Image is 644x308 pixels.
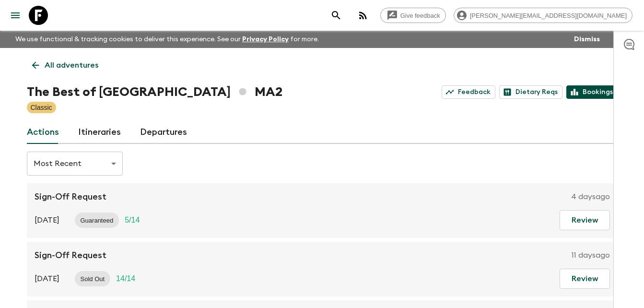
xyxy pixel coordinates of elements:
[35,273,59,284] p: [DATE]
[571,191,610,202] p: 4 days ago
[116,273,135,284] p: 14 / 14
[31,103,52,112] p: Classic
[560,269,610,289] button: Review
[499,85,562,99] a: Dietary Reqs
[560,210,610,230] button: Review
[454,8,632,23] div: [PERSON_NAME][EMAIL_ADDRESS][DOMAIN_NAME]
[465,12,632,19] span: [PERSON_NAME][EMAIL_ADDRESS][DOMAIN_NAME]
[35,191,106,202] p: Sign-Off Request
[566,85,618,99] a: Bookings
[75,217,119,224] span: Guaranteed
[12,31,323,48] p: We use functional & tracking cookies to deliver this experience. See our for more.
[6,6,25,25] button: menu
[27,83,282,102] h1: The Best of [GEOGRAPHIC_DATA] MA2
[35,214,59,226] p: [DATE]
[27,150,123,177] div: Most Recent
[327,6,346,25] button: search adventures
[242,36,289,43] a: Privacy Policy
[572,33,602,46] button: Dismiss
[442,85,495,99] a: Feedback
[110,271,141,286] div: Trip Fill
[380,8,446,23] a: Give feedback
[27,56,104,75] a: All adventures
[125,214,140,226] p: 5 / 14
[35,249,106,261] p: Sign-Off Request
[140,121,187,144] a: Departures
[75,275,111,283] span: Sold Out
[78,121,121,144] a: Itineraries
[45,59,98,71] p: All adventures
[572,249,610,261] p: 11 days ago
[395,12,445,19] span: Give feedback
[119,213,145,228] div: Trip Fill
[27,121,59,144] a: Actions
